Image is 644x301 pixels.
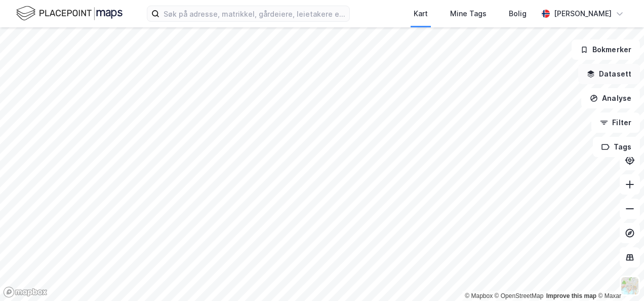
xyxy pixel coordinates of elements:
[3,286,48,298] a: Mapbox homepage
[465,292,493,299] a: Mapbox
[16,5,123,22] img: logo.f888ab2527a4732fd821a326f86c7f29.svg
[593,252,644,301] div: Kontrollprogram for chat
[593,252,644,301] iframe: Chat Widget
[581,88,640,108] button: Analyse
[578,64,640,84] button: Datasett
[159,6,349,21] input: Søk på adresse, matrikkel, gårdeiere, leietakere eller personer
[450,8,487,20] div: Mine Tags
[554,8,612,20] div: [PERSON_NAME]
[509,8,527,20] div: Bolig
[495,292,544,299] a: OpenStreetMap
[593,137,640,157] button: Tags
[414,8,428,20] div: Kart
[572,40,640,60] button: Bokmerker
[546,292,596,299] a: Improve this map
[591,112,640,133] button: Filter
